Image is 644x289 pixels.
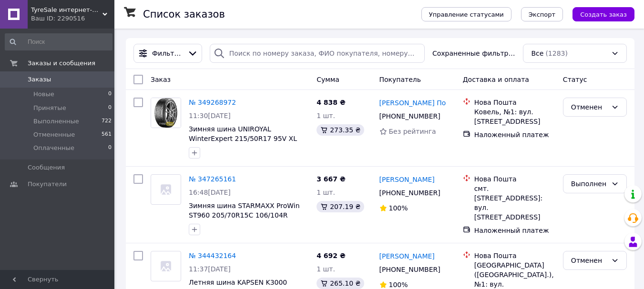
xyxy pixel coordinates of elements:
a: Фото товару [151,174,181,205]
div: 273.35 ₴ [317,124,364,136]
img: Фото товару [151,98,181,128]
span: (1283) [545,50,568,57]
span: Принятые [33,104,66,112]
span: 16:48[DATE] [189,189,231,196]
div: Нова Пошта [474,251,555,260]
a: [PERSON_NAME] [379,251,435,261]
span: 100% [389,204,408,212]
span: 100% [389,281,408,289]
span: 3 667 ₴ [317,175,346,183]
a: Создать заказ [563,10,634,18]
span: Без рейтинга [389,128,436,135]
a: Фото товару [151,98,181,128]
div: Наложенный платеж [474,130,555,140]
a: № 349268972 [189,99,236,106]
div: [PHONE_NUMBER] [378,263,442,276]
a: № 344432164 [189,252,236,259]
span: 4 838 ₴ [317,99,346,106]
div: Наложенный платеж [474,226,555,235]
h1: Список заказов [143,9,225,20]
input: Поиск [5,33,112,50]
div: Отменен [571,102,607,112]
span: Управление статусами [429,11,504,18]
a: Зимняя шина STARMAXX ProWin ST960 205/70R15C 106/104R [189,202,300,219]
span: Сумма [317,76,339,83]
span: Фильтры [152,49,184,58]
span: Сообщения [28,163,65,172]
span: Покупатель [379,76,421,83]
span: 0 [108,144,112,152]
span: Отмененные [33,130,75,139]
div: смт. [STREET_ADDRESS]: вул. [STREET_ADDRESS] [474,184,555,222]
a: [PERSON_NAME] [379,175,435,184]
a: № 347265161 [189,175,236,183]
span: 11:37[DATE] [189,265,231,273]
input: Поиск по номеру заказа, ФИО покупателя, номеру телефона, Email, номеру накладной [210,44,425,63]
span: Заказ [151,76,171,83]
span: Новые [33,90,54,99]
button: Управление статусами [421,7,511,21]
span: 0 [108,104,112,112]
span: Оплаченные [33,144,74,152]
span: Сохраненные фильтры: [432,49,516,58]
button: Создать заказ [572,7,634,21]
span: Доставка и оплата [463,76,529,83]
span: 1 шт. [317,265,335,273]
span: 561 [102,130,112,139]
button: Экспорт [521,7,563,21]
span: Статус [563,76,587,83]
span: 11:30[DATE] [189,112,231,120]
span: Все [531,49,543,58]
div: Выполнен [571,179,607,189]
div: 265.10 ₴ [317,278,364,289]
span: Заказы [28,75,51,84]
a: Фото товару [151,251,181,281]
span: 0 [108,90,112,99]
div: Ваш ID: 2290516 [31,14,114,23]
span: TyreSale интернет-магазин [31,6,102,14]
span: Выполненные [33,117,79,126]
div: [PHONE_NUMBER] [378,186,442,199]
div: [PHONE_NUMBER] [378,110,442,123]
span: 722 [102,117,112,126]
div: 207.19 ₴ [317,201,364,212]
div: Нова Пошта [474,98,555,107]
span: Заказы и сообщения [28,59,95,68]
div: Ковель, №1: вул. [STREET_ADDRESS] [474,107,555,126]
span: Создать заказ [580,11,627,18]
span: Покупатели [28,180,67,189]
span: 1 шт. [317,112,335,120]
span: Экспорт [529,11,555,18]
span: 4 692 ₴ [317,252,346,259]
a: Зимняя шина UNIROYAL WinterExpert 215/50R17 95V XL [189,125,297,142]
div: Нова Пошта [474,174,555,184]
span: 1 шт. [317,189,335,196]
div: Отменен [571,255,607,266]
a: [PERSON_NAME] По [379,98,446,108]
